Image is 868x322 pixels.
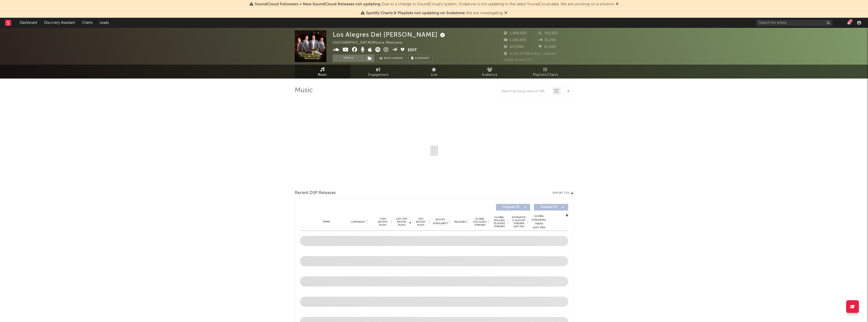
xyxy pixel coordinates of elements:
[255,2,380,6] span: SoundCloud Followers + New SoundCloud Releases not updating
[408,47,417,53] button: Edit
[552,192,574,195] button: Export CSV
[504,58,533,62] span: Jump Score: 72.7
[41,18,79,28] a: Discovery Assistant
[462,65,518,79] a: Audience
[406,65,462,79] a: Live
[539,32,558,35] span: 762,353
[504,32,527,35] span: 1,458,003
[847,21,851,25] button: 8
[616,2,619,6] span: Dismiss
[333,30,446,39] div: Los Alegres Del [PERSON_NAME]
[504,39,526,42] span: 1,150,000
[295,190,336,196] span: Recent DSP Releases
[333,40,408,46] div: [GEOGRAPHIC_DATA] | Música Mexicana
[512,216,526,228] span: Estimated % Playlist Streams Last Day
[537,206,561,209] span: Features ( 0 )
[351,220,365,223] span: Copyright
[473,217,487,226] span: Global ATD Audio Streams
[492,216,506,228] span: Global Rolling 7D Audio Streams
[504,45,524,49] span: 872,000
[255,2,614,6] span: : Due to a change to SoundCloud's system, Sodatone is not updating to the latest SoundCloud data....
[295,65,350,79] a: Music
[534,204,568,211] button: Features(0)
[499,206,523,209] span: Originals ( 0 )
[533,72,558,78] span: Playlists/Charts
[395,217,409,226] span: Last Day Spotify Plays
[482,72,497,78] span: Audience
[499,89,552,93] input: Search by song name or URL
[539,45,556,49] span: 67,628
[366,11,465,15] span: Spotify Charts & Playlists not updating on Sodatone
[414,217,428,226] span: ATD Spotify Plays
[384,55,403,62] span: Benchmark
[433,218,448,225] span: Spotify Popularity
[409,54,433,62] button: Summary
[454,220,466,223] span: Released
[518,65,574,79] a: Playlists/Charts
[79,18,96,28] a: Charts
[318,72,327,78] span: Music
[415,57,430,60] span: Summary
[377,54,406,62] a: Benchmark
[496,204,530,211] button: Originals(0)
[504,11,507,15] span: Dismiss
[333,54,364,62] button: Track
[350,65,406,79] a: Engagement
[531,214,547,230] div: Global Streaming Trend (Last 60D)
[366,11,503,15] span: : We are investigating
[849,19,853,23] div: 8
[539,39,556,42] span: 16,296
[376,217,390,226] span: 7 Day Spotify Plays
[16,18,41,28] a: Dashboard
[96,18,112,28] a: Leads
[431,72,437,78] span: Live
[756,20,833,26] input: Search for artists
[504,52,557,55] span: 4,651,975 Monthly Listeners
[368,72,389,78] span: Engagement
[310,220,343,224] div: Name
